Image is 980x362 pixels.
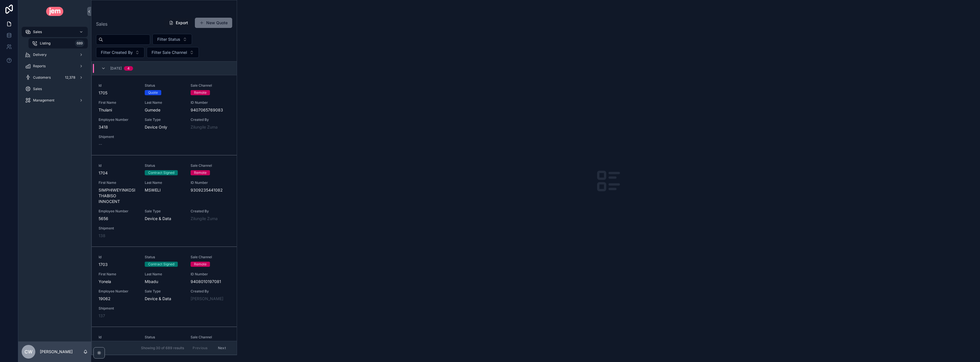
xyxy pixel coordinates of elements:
[99,216,138,221] span: 5656
[92,75,237,155] a: Id1705StatusQuoteSale ChannelRemoteFirst NameThulaniLast NameGumedeID Number9407065769083Employee...
[92,247,237,327] a: Id1703StatusContract SignedSale ChannelRemoteFirst NameYonelaLast NameMbaduID Number9408010197081...
[22,27,88,37] a: Sales
[145,163,184,168] span: Status
[22,50,88,60] a: Delivery
[99,107,138,113] span: Thulani
[194,262,207,267] div: Remote
[191,279,230,284] span: 9408010197081
[145,209,184,213] span: Sale Type
[99,117,138,122] span: Employee Number
[63,74,77,81] div: 12,378
[99,209,138,213] span: Employee Number
[22,84,88,94] a: Sales
[75,40,84,47] div: 689
[40,349,73,355] p: [PERSON_NAME]
[191,107,230,113] span: 9407065769083
[33,30,42,34] span: Sales
[22,95,88,105] a: Management
[191,216,218,221] a: Zilungile Zuma
[191,83,230,88] span: Sale Channel
[96,47,144,58] button: Select Button
[99,279,138,284] span: Yonela
[40,41,50,46] span: Listing
[145,255,184,259] span: Status
[127,66,130,71] div: 4
[96,21,107,27] span: Sales
[194,90,207,95] div: Remote
[99,296,138,302] span: 19062
[145,289,184,294] span: Sale Type
[191,187,230,193] span: 9309235441082
[145,100,184,105] span: Last Name
[99,306,138,311] span: Shipment
[99,100,138,105] span: First Name
[194,170,207,175] div: Remote
[145,335,184,339] span: Status
[99,83,138,88] span: Id
[191,335,230,339] span: Sale Channel
[147,47,199,58] button: Select Button
[99,124,138,130] span: 3418
[99,313,105,319] a: 137
[191,255,230,259] span: Sale Channel
[99,289,138,294] span: Employee Number
[99,226,138,231] span: Shipment
[18,23,91,113] div: scrollable content
[99,163,138,168] span: Id
[145,272,184,276] span: Last Name
[191,163,230,168] span: Sale Channel
[191,209,230,213] span: Created By
[24,348,32,355] span: CW
[92,155,237,247] a: Id1704StatusContract SignedSale ChannelRemoteFirst NameSIMPHIWEYINKOSI THABISO INNOCENTLast NameM...
[191,296,223,302] a: [PERSON_NAME]
[99,272,138,276] span: First Name
[22,72,88,83] a: Customers12,378
[191,289,230,294] span: Created By
[33,87,42,91] span: Sales
[145,187,184,193] span: MSWELI
[28,38,88,48] a: Listing689
[99,90,138,96] span: 1705
[99,180,138,185] span: First Name
[191,100,230,105] span: ID Number
[145,107,184,113] span: Gumede
[148,170,174,175] div: Contract Signed
[164,18,193,28] button: Export
[110,66,122,71] span: [DATE]
[99,187,138,204] span: SIMPHIWEYINKOSI THABISO INNOCENT
[145,124,184,130] span: Device Only
[101,50,133,55] span: Filter Created By
[99,141,102,147] span: --
[191,272,230,276] span: ID Number
[145,83,184,88] span: Status
[99,255,138,259] span: Id
[22,61,88,71] a: Reports
[141,346,184,350] span: Showing 30 of 689 results
[191,117,230,122] span: Created By
[99,233,105,239] a: 138
[33,64,46,68] span: Reports
[99,135,138,139] span: Shipment
[99,262,138,267] span: 1703
[33,52,47,57] span: Delivery
[99,170,138,176] span: 1704
[145,117,184,122] span: Sale Type
[33,98,54,103] span: Management
[148,90,158,95] div: Quote
[214,343,230,352] button: Next
[195,18,232,28] a: New Quote
[191,124,218,130] a: Zilungile Zuma
[145,296,184,302] span: Device & Data
[145,216,184,221] span: Device & Data
[145,279,184,284] span: Mbadu
[152,34,192,45] button: Select Button
[148,262,174,267] div: Contract Signed
[145,180,184,185] span: Last Name
[33,75,51,80] span: Customers
[99,335,138,339] span: Id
